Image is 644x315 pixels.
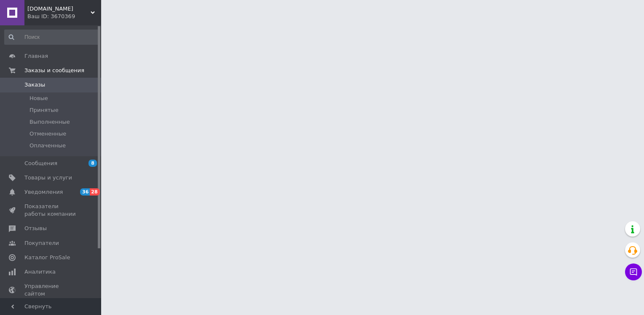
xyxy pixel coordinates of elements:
[24,282,78,298] span: Управление сайтом
[80,188,90,196] span: 36
[30,118,70,126] span: Выполненные
[89,160,97,167] span: 8
[30,142,66,149] span: Оплаченные
[24,254,70,261] span: Каталог ProSale
[24,225,47,232] span: Отзывы
[625,263,642,280] button: Чат с покупателем
[24,268,56,276] span: Аналитика
[27,5,91,13] span: Amika.ua
[24,188,63,196] span: Уведомления
[30,130,66,138] span: Отмененные
[27,13,101,20] div: Ваш ID: 3670369
[30,95,48,102] span: Новые
[24,52,48,60] span: Главная
[30,106,59,114] span: Принятые
[24,160,57,167] span: Сообщения
[90,188,99,196] span: 28
[24,81,45,89] span: Заказы
[24,174,72,182] span: Товары и услуги
[24,67,84,74] span: Заказы и сообщения
[4,30,99,45] input: Поиск
[24,239,59,247] span: Покупатели
[24,203,78,218] span: Показатели работы компании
